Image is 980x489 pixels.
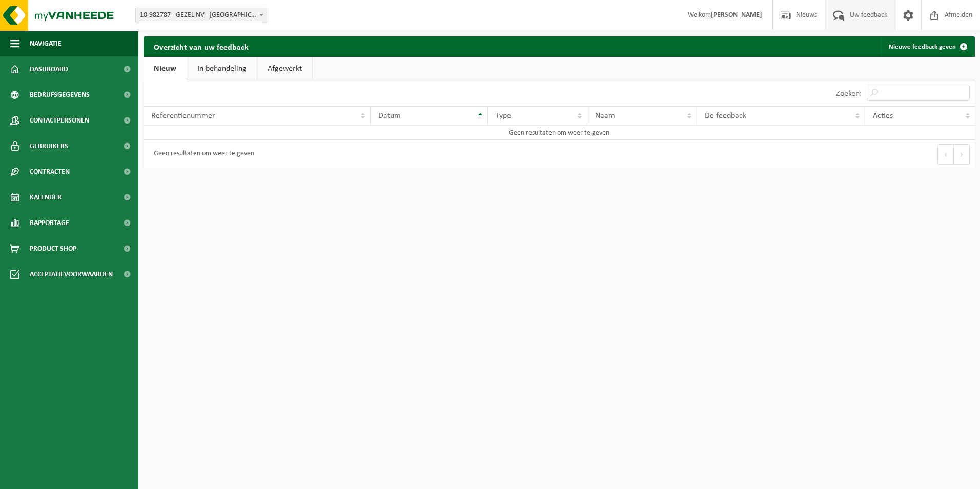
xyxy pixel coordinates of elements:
[151,112,215,120] span: Referentienummer
[257,57,312,80] a: Afgewerkt
[937,144,954,165] button: Previous
[30,82,90,108] span: Bedrijfsgegevens
[873,112,893,120] span: Acties
[595,112,615,120] span: Naam
[30,261,113,287] span: Acceptatievoorwaarden
[30,236,76,261] span: Product Shop
[30,31,62,56] span: Navigatie
[30,108,89,133] span: Contactpersonen
[30,159,70,185] span: Contracten
[136,8,267,23] span: 10-982787 - GEZEL NV - BUGGENHOUT
[144,126,975,140] td: Geen resultaten om weer te geven
[30,56,68,82] span: Dashboard
[836,90,862,98] label: Zoeken:
[378,112,401,120] span: Datum
[30,133,68,159] span: Gebruikers
[144,57,187,80] a: Nieuw
[144,36,259,56] h2: Overzicht van uw feedback
[711,11,762,19] strong: [PERSON_NAME]
[149,145,254,164] div: Geen resultaten om weer te geven
[881,36,974,57] a: Nieuwe feedback geven
[187,57,257,80] a: In behandeling
[30,185,62,210] span: Kalender
[705,112,746,120] span: De feedback
[954,144,970,165] button: Next
[135,8,267,23] span: 10-982787 - GEZEL NV - BUGGENHOUT
[496,112,511,120] span: Type
[30,210,69,236] span: Rapportage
